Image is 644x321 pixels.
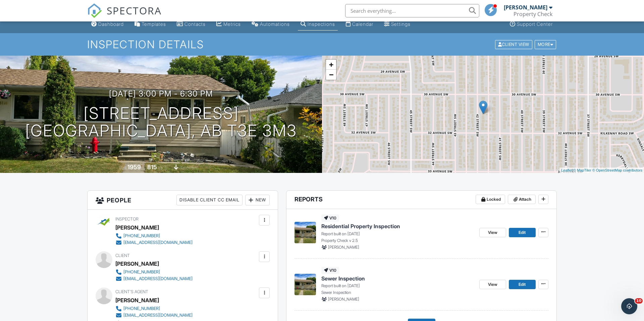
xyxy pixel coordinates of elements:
[391,21,411,27] div: Settings
[123,233,160,239] div: [PHONE_NUMBER]
[507,18,555,30] a: Support Center
[495,40,532,49] div: Client View
[87,9,162,23] a: SPECTORA
[514,11,552,17] div: Property Check
[123,276,193,281] div: [EMAIL_ADDRESS][DOMAIN_NAME]
[115,312,193,319] a: [EMAIL_ADDRESS][DOMAIN_NAME]
[88,191,278,210] h3: People
[123,306,160,311] div: [PHONE_NUMBER]
[109,89,213,98] h3: [DATE] 3:00 pm - 6:30 pm
[345,4,479,17] input: Search everything...
[184,21,206,27] div: Contacts
[179,165,198,170] span: basement
[174,18,208,30] a: Contacts
[343,18,376,30] a: Calendar
[223,21,241,27] div: Metrics
[115,289,148,294] span: Client's Agent
[123,313,193,318] div: [EMAIL_ADDRESS][DOMAIN_NAME]
[381,18,413,30] a: Settings
[115,233,193,239] a: [PHONE_NUMBER]
[123,269,160,275] div: [PHONE_NUMBER]
[326,70,336,80] a: Zoom out
[115,216,139,221] span: Inspector
[517,21,553,27] div: Support Center
[352,21,373,27] div: Calendar
[561,168,572,172] a: Leaflet
[621,298,637,314] iframe: Intercom live chat
[249,18,292,30] a: Automations (Basic)
[308,21,335,27] div: Inspections
[592,168,642,172] a: © OpenStreetMap contributors
[87,39,557,50] h1: Inspection Details
[573,168,591,172] a: © MapTiler
[494,42,534,47] a: Client View
[504,4,547,11] div: [PERSON_NAME]
[127,164,141,171] div: 1959
[176,195,243,205] div: Disable Client CC Email
[115,275,193,282] a: [EMAIL_ADDRESS][DOMAIN_NAME]
[115,253,130,258] span: Client
[115,239,193,246] a: [EMAIL_ADDRESS][DOMAIN_NAME]
[115,269,193,275] a: [PHONE_NUMBER]
[326,60,336,70] a: Zoom in
[635,298,643,304] span: 10
[260,21,290,27] div: Automations
[123,240,193,245] div: [EMAIL_ADDRESS][DOMAIN_NAME]
[115,259,159,269] div: [PERSON_NAME]
[115,305,193,312] a: [PHONE_NUMBER]
[147,164,157,171] div: 815
[87,3,102,18] img: The Best Home Inspection Software - Spectora
[119,165,126,170] span: Built
[298,18,338,30] a: Inspections
[245,195,270,205] div: New
[535,40,556,49] div: More
[115,295,159,305] a: [PERSON_NAME]
[115,222,159,233] div: [PERSON_NAME]
[25,105,297,140] h1: [STREET_ADDRESS] [GEOGRAPHIC_DATA], AB T3E 3M3
[107,3,162,17] span: SPECTORA
[559,168,644,173] div: |
[158,165,167,170] span: sq. ft.
[214,18,244,30] a: Metrics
